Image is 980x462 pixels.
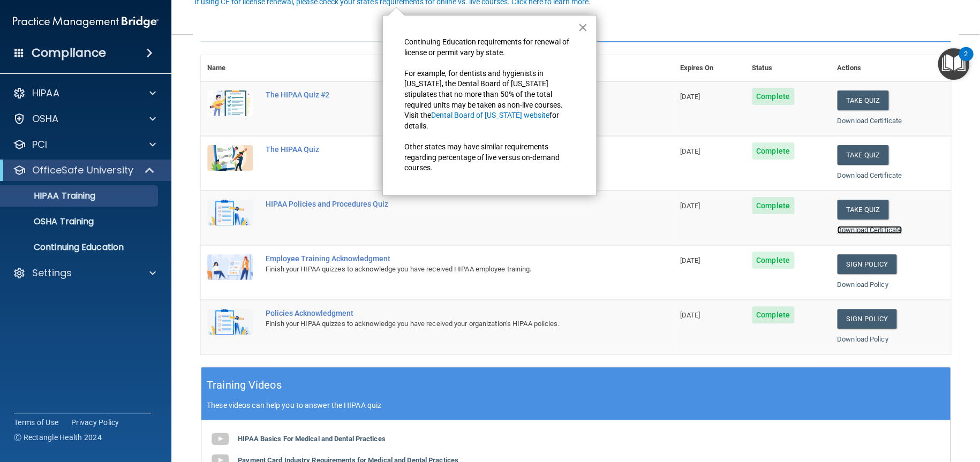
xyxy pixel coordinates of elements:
[266,90,620,99] div: The HIPAA Quiz #2
[207,401,945,410] p: These videos can help you to answer the HIPAA quiz
[71,417,119,428] a: Privacy Policy
[680,202,700,210] span: [DATE]
[32,46,106,60] h4: Compliance
[680,256,700,264] span: [DATE]
[752,142,794,160] span: Complete
[752,197,794,214] span: Complete
[14,432,102,443] span: Ⓒ Rectangle Health 2024
[964,54,968,68] div: 2
[201,55,259,81] th: Name
[831,55,951,81] th: Actions
[238,434,386,442] b: HIPAA Basics For Medical and Dental Practices
[266,254,620,263] div: Employee Training Acknowledgment
[752,88,794,105] span: Complete
[13,11,159,33] img: PMB logo
[837,335,888,343] a: Download Policy
[837,254,896,274] a: Sign Policy
[207,376,282,395] h5: Training Videos
[404,142,575,173] p: Other states may have similar requirements regarding percentage of live versus on-demand courses.
[752,306,794,323] span: Complete
[578,19,588,36] button: Close
[837,145,888,165] button: Take Quiz
[680,147,700,155] span: [DATE]
[745,55,831,81] th: Status
[938,48,969,80] button: Open Resource Center, 2 new notifications
[837,90,888,110] button: Take Quiz
[266,200,620,208] div: HIPAA Policies and Procedures Quiz
[837,117,902,125] a: Download Certificate
[382,15,597,195] div: HIPAA Training Disclaimer
[680,311,700,319] span: [DATE]
[209,428,231,450] img: gray_youtube_icon.38fcd6cc.png
[32,112,59,125] p: OSHA
[32,267,72,279] p: Settings
[32,87,59,100] p: HIPAA
[7,216,94,227] p: OSHA Training
[404,69,564,119] span: For example, for dentists and hygienists in [US_STATE], the Dental Board of [US_STATE] stipulates...
[32,164,133,177] p: OfficeSafe University
[404,37,575,58] p: Continuing Education requirements for renewal of license or permit vary by state.
[837,309,896,329] a: Sign Policy
[266,145,620,154] div: The HIPAA Quiz
[7,191,95,201] p: HIPAA Training
[266,263,620,276] div: Finish your HIPAA quizzes to acknowledge you have received HIPAA employee training.
[837,281,888,289] a: Download Policy
[266,309,620,317] div: Policies Acknowledgment
[266,317,620,330] div: Finish your HIPAA quizzes to acknowledge you have received your organization’s HIPAA policies.
[14,417,58,428] a: Terms of Use
[32,138,47,151] p: PCI
[680,93,700,101] span: [DATE]
[752,252,794,269] span: Complete
[431,111,549,119] a: Dental Board of [US_STATE] website
[837,200,888,219] button: Take Quiz
[837,171,902,179] a: Download Certificate
[7,242,153,253] p: Continuing Education
[673,55,745,81] th: Expires On
[837,226,902,234] a: Download Certificate
[404,111,561,130] span: for details.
